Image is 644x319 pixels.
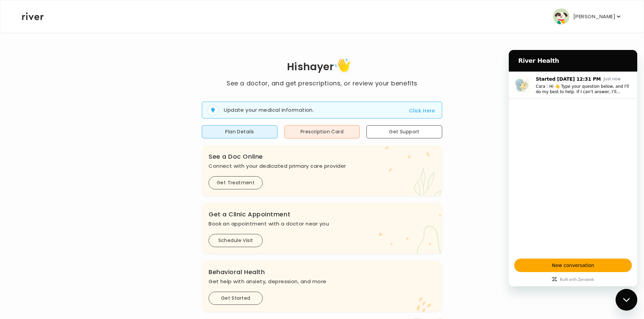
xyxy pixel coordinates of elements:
[209,277,435,286] p: Get help with anxiety, depression, and more
[226,56,417,79] h1: Hi shayer
[573,12,615,21] p: [PERSON_NAME]
[226,79,417,88] p: See a doctor, and get prescriptions, or review your benefits
[553,8,622,25] button: user avatar[PERSON_NAME]
[209,219,435,229] p: Book an appointment with a doctor near you
[616,289,637,311] iframe: Button to launch messaging window, conversation in progress
[553,8,569,25] img: user avatar
[409,107,435,115] button: Click Here
[224,106,314,114] p: Update your medical information.
[209,292,263,305] button: Get Started
[209,152,435,161] h3: See a Doc Online
[366,125,442,138] button: Get Support
[209,161,435,171] p: Connect with your dedicated primary care provider
[209,267,435,277] h3: Behavioral Health
[202,125,278,138] button: Plan Details
[509,50,637,286] iframe: Messaging window
[284,125,360,138] button: Prescription Card
[209,234,263,247] button: Schedule Visit
[209,210,435,219] h3: Get a Clinic Appointment
[209,176,263,189] button: Get Treatment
